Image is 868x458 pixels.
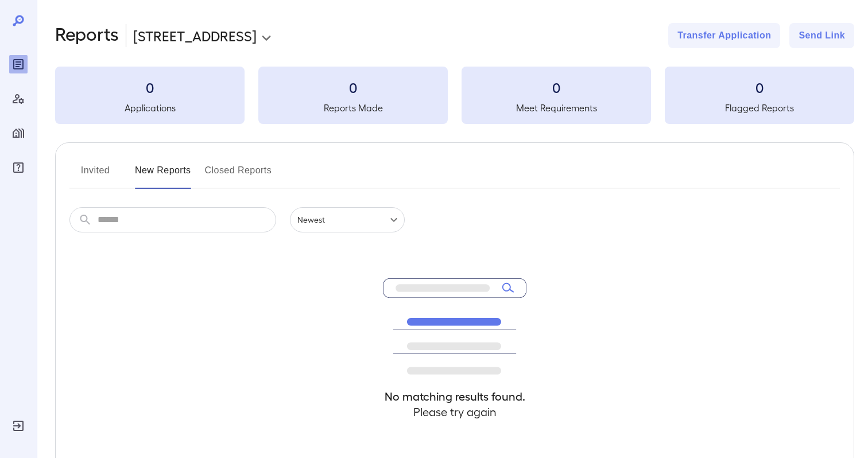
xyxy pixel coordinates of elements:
h5: Applications [55,101,245,115]
div: Manage Users [9,90,28,108]
h5: Reports Made [258,101,448,115]
h3: 0 [55,78,245,96]
button: Transfer Application [668,23,780,48]
h4: No matching results found. [383,389,526,404]
p: [STREET_ADDRESS] [133,26,257,45]
button: Closed Reports [205,161,272,189]
div: FAQ [9,158,28,177]
div: Newest [290,207,405,232]
h2: Reports [55,23,119,48]
summary: 0Applications0Reports Made0Meet Requirements0Flagged Reports [55,67,854,124]
h3: 0 [258,78,448,96]
h4: Please try again [383,404,526,420]
div: Manage Properties [9,124,28,142]
div: Reports [9,55,28,73]
div: Log Out [9,417,28,435]
button: New Reports [135,161,191,189]
button: Send Link [789,23,854,48]
h3: 0 [665,78,854,96]
button: Invited [69,161,121,189]
h3: 0 [462,78,651,96]
h5: Flagged Reports [665,101,854,115]
h5: Meet Requirements [462,101,651,115]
